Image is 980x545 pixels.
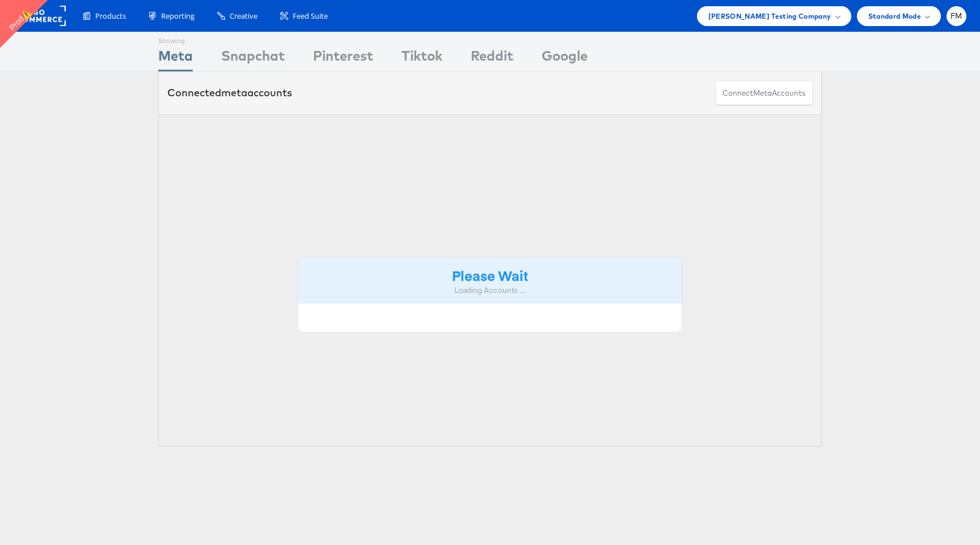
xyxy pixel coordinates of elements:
[167,86,292,100] div: Connected accounts
[221,86,247,99] span: meta
[471,46,513,71] div: Reddit
[951,12,962,20] span: FM
[313,46,373,71] div: Pinterest
[158,46,193,71] div: Meta
[221,46,285,71] div: Snapchat
[161,11,195,22] span: Reporting
[542,46,588,71] div: Google
[753,88,772,99] span: meta
[868,10,921,22] span: Standard Mode
[452,266,528,284] strong: Please Wait
[402,46,442,71] div: Tiktok
[293,11,328,22] span: Feed Suite
[708,10,831,22] span: [PERSON_NAME] Testing Company
[715,80,813,106] button: ConnectmetaAccounts
[95,11,126,22] span: Products
[230,11,257,22] span: Creative
[307,285,673,296] div: Loading Accounts ....
[158,32,193,46] div: Showing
